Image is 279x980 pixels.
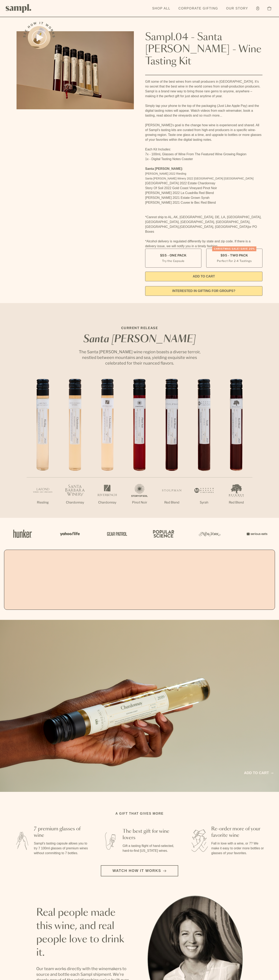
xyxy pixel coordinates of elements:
img: Sampl logo [6,4,31,13]
li: 1 / 7 [27,379,59,518]
li: 5 / 7 [156,379,188,518]
h3: Re-order more of your favorite wine [211,826,266,839]
p: Fall in love with a wine, or 7? We make it easy to order more bottles or glasses of your favorites. [211,841,266,856]
li: 3 / 7 [91,379,123,518]
li: 7 / 7 [220,379,252,518]
a: Add to cart [244,770,273,776]
button: See how it works [28,26,50,49]
li: [PERSON_NAME] 2021 Estate Grown Syrah [145,195,262,200]
img: Artboard_1_c8cd28af-0030-4af1-819c-248e302c7f06_x450.png [10,525,35,542]
p: Syrah [188,500,220,505]
button: Watch how it works [101,865,178,876]
li: 6 / 7 [188,379,220,518]
li: [PERSON_NAME] 2022 La Cuadrilla Red Blend [145,191,262,195]
a: Shop All [150,4,172,13]
img: Artboard_5_7fdae55a-36fd-43f7-8bfd-f74a06a2878e_x450.png [104,525,128,542]
strong: Santa [PERSON_NAME]: [145,167,183,170]
small: Try the Capsule [162,259,184,263]
p: Red Blend [156,500,188,505]
p: Red Blend [220,500,252,505]
a: Corporate Gifting [176,4,220,13]
p: The Santa [PERSON_NAME] wine region boasts a diverse terroir, nestled between mountains and sea, ... [75,349,204,366]
div: Gift some of the best wines from small producers in [GEOGRAPHIC_DATA]. It’s no secret that the be... [145,79,262,249]
div: Christmas SALE! Save 20% [212,246,256,251]
li: [PERSON_NAME] 2021 Cuvee le Bec Red Blend [145,200,262,205]
span: [GEOGRAPHIC_DATA], [GEOGRAPHIC_DATA] [180,225,249,228]
li: 4 / 7 [123,379,156,518]
a: interested in gifting for groups? [145,286,262,296]
li: [GEOGRAPHIC_DATA] 2022 Estate Chardonnay [145,181,262,186]
span: , [179,225,180,228]
h1: Sampl.04 - Santa [PERSON_NAME] - Wine Tasting Kit [145,31,262,68]
h3: 7 premium glasses of wine [34,826,89,839]
p: Sampl's tasting capsule allows you to try 7 100ml glasses of premium wines without committing to ... [34,841,89,856]
p: Riesling [27,500,59,505]
h2: A gift that gives more [116,811,164,816]
span: Santa [PERSON_NAME] Winery 2022 [GEOGRAPHIC_DATA] [GEOGRAPHIC_DATA] [145,177,253,180]
img: Artboard_6_04f9a106-072f-468a-bdd7-f11783b05722_x450.png [57,525,81,542]
small: Perfect For 2-4 Tastings [217,259,252,263]
a: Our Story [224,4,250,13]
button: Add to Cart [145,272,262,281]
em: Santa [PERSON_NAME] [83,335,196,344]
p: Chardonnay [59,500,91,505]
span: [PERSON_NAME] 2022 Riesling [145,172,186,175]
h3: The best gift for wine lovers [123,828,177,841]
img: Artboard_7_5b34974b-f019-449e-91fb-745f8d0877ee_x450.png [244,525,269,542]
img: Artboard_3_0b291449-6e8c-4d07-b2c2-3f3601a19cd1_x450.png [198,525,222,542]
p: Chardonnay [91,500,123,505]
img: Sampl.04 - Santa Barbara - Wine Tasting Kit [17,31,134,109]
img: Artboard_4_28b4d326-c26e-48f9-9c80-911f17d6414e_x450.png [151,525,175,542]
li: Story Of Soil 2022 Gold Coast Vineyard Pinot Noir [145,186,262,191]
p: Gift a tasting flight of hand-selected, hard-to-find [US_STATE] wines. [123,843,177,853]
span: $95 - Two Pack [221,253,248,258]
p: CURRENT RELEASE [75,326,204,330]
p: Pinot Noir [123,500,156,505]
h2: Real people made this wine, and real people love to drink it. [36,906,131,959]
li: 2 / 7 [59,379,91,518]
span: $55 - One Pack [160,253,187,258]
